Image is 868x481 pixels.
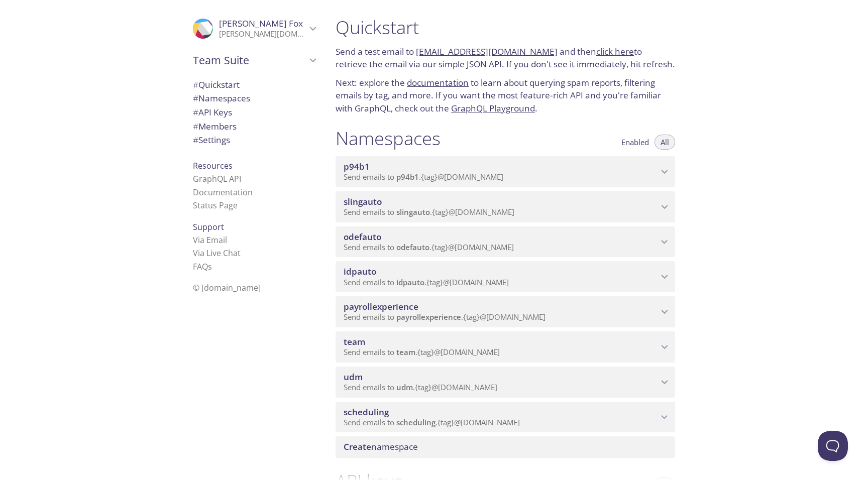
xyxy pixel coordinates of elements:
[344,231,381,243] span: odefauto
[344,336,365,347] span: team
[344,196,382,207] span: slingauto
[193,234,227,246] a: Via Email
[193,121,237,132] span: Members
[344,172,503,182] span: Send emails to . {tag} @[DOMAIN_NAME]
[185,12,323,45] div: David Fox
[596,46,634,57] a: click here
[396,382,413,392] span: udm
[193,282,261,293] span: © [DOMAIN_NAME]
[193,79,240,90] span: Quickstart
[193,261,212,272] a: FAQ
[193,92,198,104] span: #
[193,106,198,118] span: #
[193,200,238,211] a: Status Page
[185,47,323,73] div: Team Suite
[219,29,306,39] p: [PERSON_NAME][DOMAIN_NAME][EMAIL_ADDRESS][PERSON_NAME][DOMAIN_NAME]
[396,207,430,217] span: slingauto
[396,312,461,322] span: payrollexperience
[336,191,675,222] div: slingauto namespace
[416,46,558,57] a: [EMAIL_ADDRESS][DOMAIN_NAME]
[615,135,655,150] button: Enabled
[396,242,429,252] span: odefauto
[344,417,520,427] span: Send emails to . {tag} @[DOMAIN_NAME]
[193,187,253,198] a: Documentation
[336,226,675,258] div: odefauto namespace
[344,406,389,418] span: scheduling
[185,78,323,92] div: Quickstart
[185,91,323,105] div: Namespaces
[193,221,224,232] span: Support
[336,367,675,398] div: udm namespace
[655,135,675,150] button: All
[336,402,675,433] div: scheduling namespace
[451,102,535,114] a: GraphQL Playground
[193,134,198,146] span: #
[193,79,198,90] span: #
[336,296,675,327] div: payrollexperience namespace
[336,156,675,187] div: p94b1 namespace
[336,261,675,292] div: idpauto namespace
[344,301,418,312] span: payrollexperience
[344,382,497,392] span: Send emails to . {tag} @[DOMAIN_NAME]
[336,331,675,363] div: team namespace
[396,417,436,427] span: scheduling
[407,77,469,88] a: documentation
[344,207,514,217] span: Send emails to . {tag} @[DOMAIN_NAME]
[344,371,363,383] span: udm
[344,242,514,252] span: Send emails to . {tag} @[DOMAIN_NAME]
[344,277,509,287] span: Send emails to . {tag} @[DOMAIN_NAME]
[336,76,675,115] p: Next: explore the to learn about querying spam reports, filtering emails by tag, and more. If you...
[344,161,370,172] span: p94b1
[344,441,371,452] span: Create
[208,261,212,272] span: s
[336,127,441,150] h1: Namespaces
[336,436,675,457] div: Create namespace
[193,160,233,171] span: Resources
[818,431,848,461] iframe: Help Scout Beacon - Open
[185,119,323,134] div: Members
[193,248,241,259] a: Via Live Chat
[396,347,415,357] span: team
[396,172,419,182] span: p94b1
[344,266,376,277] span: idpauto
[193,92,250,104] span: Namespaces
[396,277,424,287] span: idpauto
[185,105,323,119] div: API Keys
[193,173,241,184] a: GraphQL API
[185,133,323,147] div: Team Settings
[193,121,198,132] span: #
[344,312,546,322] span: Send emails to . {tag} @[DOMAIN_NAME]
[344,441,418,452] span: namespace
[336,45,675,71] p: Send a test email to and then to retrieve the email via our simple JSON API. If you don't see it ...
[344,347,500,357] span: Send emails to . {tag} @[DOMAIN_NAME]
[193,134,230,146] span: Settings
[193,106,232,118] span: API Keys
[219,18,303,29] span: [PERSON_NAME] Fox
[336,16,675,39] h1: Quickstart
[193,53,306,67] span: Team Suite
